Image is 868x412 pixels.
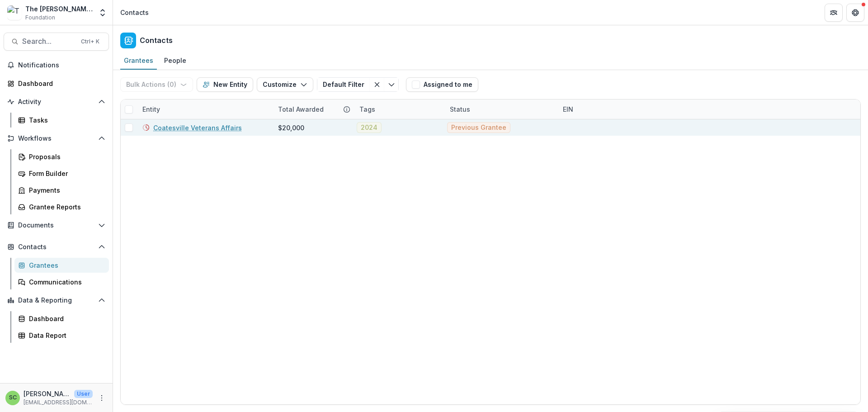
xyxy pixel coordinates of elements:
div: Form Builder [29,169,102,178]
div: Data Report [29,331,102,340]
p: [EMAIL_ADDRESS][DOMAIN_NAME] [24,398,93,407]
div: Payments [29,185,102,195]
a: Communications [14,275,109,289]
span: Documents [18,222,94,229]
a: Proposals [14,149,109,164]
a: Grantees [14,258,109,273]
div: Total Awarded [273,104,329,114]
div: Sonia Cavalli [9,395,17,401]
div: Tags [354,99,444,119]
div: EIN [557,104,579,114]
span: Workflows [18,135,94,142]
button: Open Workflows [4,131,109,146]
span: 2024 [361,124,377,132]
div: The [PERSON_NAME] Foundation [25,4,93,14]
div: Dashboard [29,314,102,323]
div: Grantee Reports [29,202,102,212]
div: Proposals [29,152,102,161]
a: Data Report [14,328,109,343]
button: Default Filter [317,77,370,92]
img: The Brunetti Foundation [7,5,22,20]
div: Total Awarded [273,99,354,119]
button: New Entity [197,77,253,92]
button: Toggle menu [384,77,399,92]
div: Status [444,104,476,114]
button: Get Help [846,4,864,22]
a: Dashboard [14,311,109,326]
div: Grantees [29,260,102,270]
button: Open Activity [4,95,109,109]
a: Tasks [14,113,109,128]
button: Open Contacts [4,240,109,254]
div: Tags [354,104,381,114]
a: Payments [14,183,109,198]
button: More [96,393,107,403]
div: Status [444,99,557,119]
button: Bulk Actions (0) [120,77,193,92]
span: Foundation [25,14,55,22]
a: Form Builder [14,166,109,181]
a: Grantee Reports [14,199,109,214]
button: Customize [257,77,313,92]
span: Notifications [18,62,105,69]
button: Open entity switcher [96,4,109,22]
div: Ctrl + K [79,37,101,47]
p: [PERSON_NAME] [24,389,71,398]
span: Search... [22,37,75,46]
div: Entity [137,99,273,119]
a: Dashboard [4,76,109,91]
h2: Contacts [140,36,173,45]
button: Notifications [4,58,109,72]
span: Contacts [18,243,94,251]
div: $20,000 [278,123,304,133]
div: Contacts [120,8,149,17]
div: Dashboard [18,79,102,88]
a: Coatesville Veterans Affairs [153,123,242,133]
div: Entity [137,104,165,114]
div: Grantees [120,54,157,67]
nav: breadcrumb [117,6,152,19]
a: People [160,52,190,70]
div: People [160,54,190,67]
a: Grantees [120,52,157,70]
button: Open Documents [4,218,109,232]
div: Communications [29,277,102,287]
button: Search... [4,33,109,51]
p: User [74,390,93,398]
button: Clear filter [370,77,384,92]
span: Activity [18,98,94,106]
button: Partners [825,4,843,22]
div: Tasks [29,115,102,125]
span: Data & Reporting [18,297,94,304]
button: Open Data & Reporting [4,293,109,308]
div: EIN [557,99,625,119]
span: Previous Grantee [451,124,506,132]
button: Assigned to me [406,77,478,92]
